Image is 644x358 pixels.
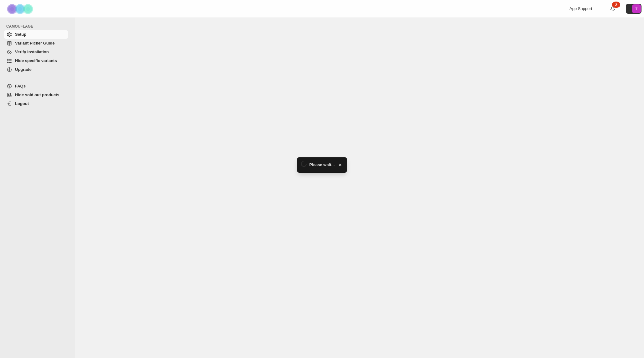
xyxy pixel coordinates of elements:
a: FAQs [4,82,68,91]
span: Variant Picker Guide [15,41,55,45]
span: App Support [569,6,592,11]
span: Avatar with initials T [632,4,641,13]
span: Setup [15,32,26,37]
a: Hide sold out products [4,91,68,99]
text: T [636,7,638,11]
span: Please wait... [309,162,335,168]
span: Verify Installation [15,50,49,54]
a: Verify Installation [4,48,68,56]
span: Hide sold out products [15,92,60,97]
a: Upgrade [4,65,68,74]
a: Hide specific variants [4,56,68,65]
a: Logout [4,99,68,108]
span: Hide specific variants [15,58,57,63]
a: 2 [610,6,616,12]
span: FAQs [15,84,26,88]
span: Logout [15,101,29,106]
div: 2 [612,2,620,8]
img: Camouflage [5,0,36,18]
span: Upgrade [15,67,32,72]
a: Setup [4,30,68,39]
button: Avatar with initials T [626,4,641,14]
span: CAMOUFLAGE [6,24,71,29]
a: Variant Picker Guide [4,39,68,48]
